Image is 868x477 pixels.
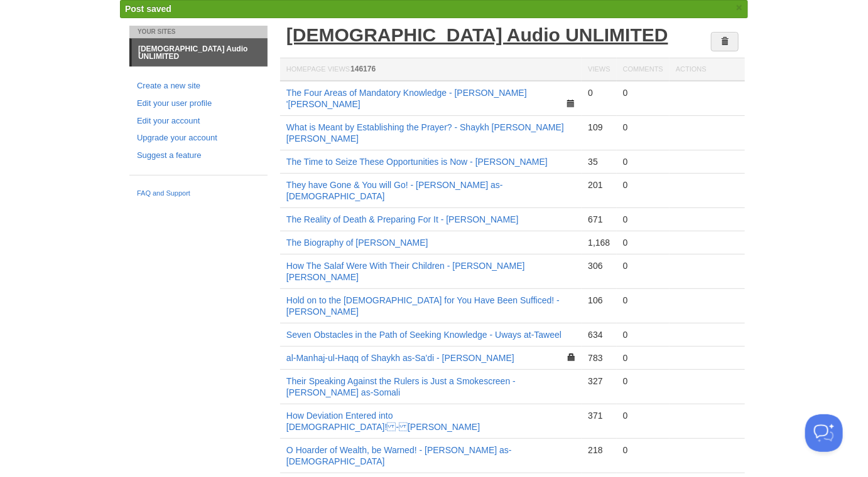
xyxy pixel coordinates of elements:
[137,115,260,128] a: Edit your account
[280,58,582,81] th: Homepage Views
[286,24,668,45] a: [DEMOGRAPHIC_DATA] Audio UNLIMITED
[286,180,503,201] a: They have Gone & You will Go! - [PERSON_NAME] as-[DEMOGRAPHIC_DATA]
[286,411,480,432] a: How Deviation Entered into [DEMOGRAPHIC_DATA]! - [PERSON_NAME]
[588,295,610,306] div: 106
[623,352,663,364] div: 0
[137,97,260,110] a: Edit your user profile
[125,4,171,14] span: Post saved
[588,410,610,421] div: 371
[623,122,663,133] div: 0
[670,58,745,81] th: Actions
[137,149,260,162] a: Suggest a feature
[623,295,663,306] div: 0
[623,375,663,387] div: 0
[350,65,376,73] span: 146176
[286,122,564,144] a: What is Meant by Establishing the Prayer? - Shaykh [PERSON_NAME] [PERSON_NAME]
[582,58,616,81] th: Views
[623,260,663,271] div: 0
[137,132,260,145] a: Upgrade your account
[286,88,527,109] a: The Four Areas of Mandatory Knowledge - [PERSON_NAME] '[PERSON_NAME]
[286,295,560,317] a: Hold on to the [DEMOGRAPHIC_DATA] for You Have Been Sufficed! - [PERSON_NAME]
[623,179,663,191] div: 0
[588,122,610,133] div: 109
[588,156,610,167] div: 35
[129,26,268,38] li: Your Sites
[286,238,428,248] a: The Biography of [PERSON_NAME]
[623,237,663,248] div: 0
[137,80,260,93] a: Create a new site
[588,375,610,387] div: 327
[623,444,663,456] div: 0
[623,87,663,98] div: 0
[137,188,260,199] a: FAQ and Support
[588,214,610,225] div: 671
[588,444,610,456] div: 218
[623,410,663,421] div: 0
[623,214,663,225] div: 0
[286,261,525,282] a: How The Salaf Were With Their Children - [PERSON_NAME] [PERSON_NAME]
[588,329,610,340] div: 634
[617,58,670,81] th: Comments
[588,87,610,98] div: 0
[286,353,514,363] a: al-Manhaj-ul-Haqq of Shaykh as-Sa'di - [PERSON_NAME]
[623,156,663,167] div: 0
[286,157,548,167] a: The Time to Seize These Opportunities is Now - [PERSON_NAME]
[588,179,610,191] div: 201
[805,414,843,452] iframe: Help Scout Beacon - Open
[588,237,610,248] div: 1,168
[286,214,519,224] a: The Reality of Death & Preparing For It - [PERSON_NAME]
[588,352,610,364] div: 783
[623,329,663,340] div: 0
[286,376,516,397] a: Their Speaking Against the Rulers is Just a Smokescreen - [PERSON_NAME] as-Somali
[286,330,561,340] a: Seven Obstacles in the Path of Seeking Knowledge - Uways at-Taweel
[588,260,610,271] div: 306
[286,445,512,466] a: O Hoarder of Wealth, be Warned! - [PERSON_NAME] as-[DEMOGRAPHIC_DATA]
[132,39,268,66] a: [DEMOGRAPHIC_DATA] Audio UNLIMITED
